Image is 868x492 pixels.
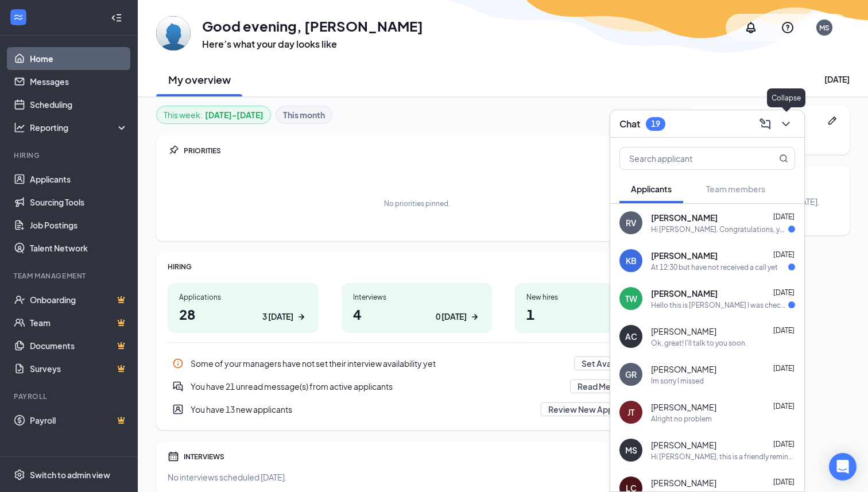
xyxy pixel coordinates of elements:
a: DoubleChatActiveYou have 21 unread message(s) from active applicantsRead MessagesPin [168,375,666,398]
div: Ok, great! I'll talk to you soon. [651,338,747,348]
svg: Calendar [168,451,179,462]
svg: ComposeMessage [758,117,772,131]
span: [DATE] [773,250,795,259]
div: At 12:30 but have not received a call yet [651,262,778,272]
span: [DATE] [773,212,795,221]
svg: ChevronDown [779,117,793,131]
h1: 4 [353,304,481,324]
span: [PERSON_NAME] [651,401,716,413]
div: MS [819,23,830,33]
div: Interviews [353,292,481,302]
span: [DATE] [773,402,795,410]
svg: Pin [168,145,179,156]
a: InfoSome of your managers have not set their interview availability yetSet AvailabilityPin [168,352,666,375]
div: TW [625,293,637,304]
div: 0 [DATE] [436,311,467,323]
a: Interviews40 [DATE]ArrowRight [342,283,493,333]
div: Hello this is [PERSON_NAME] I was checking on my status to see if you got the reference from my j... [651,300,788,310]
div: Team Management [14,271,126,281]
h2: My overview [168,72,231,87]
div: Open Intercom Messenger [829,453,857,481]
svg: Settings [14,469,25,481]
span: [PERSON_NAME] [651,363,716,375]
span: [PERSON_NAME] [651,250,718,261]
a: Applicants [30,168,128,191]
div: MS [625,444,637,456]
a: Job Postings [30,214,128,237]
h3: Chat [619,118,640,130]
div: No priorities pinned. [384,199,450,208]
div: No interviews scheduled [DATE]. [168,471,666,483]
div: HIRING [168,262,666,272]
a: DocumentsCrown [30,334,128,357]
svg: UserEntity [172,404,184,415]
div: You have 13 new applicants [168,398,666,421]
div: INTERVIEWS [184,452,666,462]
div: [DATE] [824,73,850,85]
div: 19 [651,119,660,129]
div: Collapse [767,88,805,107]
a: SurveysCrown [30,357,128,380]
span: [PERSON_NAME] [651,326,716,337]
span: [PERSON_NAME] [651,288,718,299]
svg: MagnifyingGlass [779,154,788,163]
h1: 28 [179,304,307,324]
span: [PERSON_NAME] [651,212,718,223]
a: Home [30,47,128,70]
div: Switch to admin view [30,469,110,481]
span: [PERSON_NAME] [651,477,716,489]
button: ComposeMessage [756,115,774,133]
button: ChevronDown [777,115,795,133]
a: New hires10 [DATE]ArrowRight [515,283,666,333]
svg: Pen [827,115,838,126]
div: You have 21 unread message(s) from active applicants [191,381,563,392]
img: Marla Shorb [156,16,191,51]
span: [PERSON_NAME] [651,439,716,451]
span: [DATE] [773,288,795,297]
h3: Here’s what your day looks like [202,38,423,51]
div: RV [626,217,637,228]
h1: 1 [526,304,654,324]
svg: WorkstreamLogo [13,11,24,23]
svg: Notifications [744,21,758,34]
div: Payroll [14,392,126,401]
div: Applications [179,292,307,302]
div: 3 [DATE] [262,311,293,323]
svg: Analysis [14,122,25,133]
div: Reporting [30,122,129,133]
a: PayrollCrown [30,409,128,432]
span: [DATE] [773,326,795,335]
div: This week : [164,109,263,121]
div: Hi [PERSON_NAME]. Congratulations, your meeting with Dogtopia for Dog Bather at [GEOGRAPHIC_DATA]... [651,224,788,234]
input: Search applicant [620,148,756,169]
div: Some of your managers have not set their interview availability yet [168,352,666,375]
a: Applications283 [DATE]ArrowRight [168,283,319,333]
b: [DATE] - [DATE] [205,109,263,121]
div: Alright no problem [651,414,712,424]
svg: DoubleChatActive [172,381,184,392]
h1: Good evening, [PERSON_NAME] [202,16,423,36]
div: GR [625,369,637,380]
span: [DATE] [773,478,795,486]
div: You have 13 new applicants [191,404,534,415]
button: Read Messages [570,379,645,393]
b: This month [283,109,325,121]
div: KB [626,255,637,266]
a: Talent Network [30,237,128,259]
svg: ArrowRight [296,311,307,323]
div: Hi [PERSON_NAME], this is a friendly reminder. To move forward with your application for Front De... [651,452,795,462]
a: Scheduling [30,93,128,116]
span: [DATE] [773,364,795,373]
div: New hires [526,292,654,302]
div: PRIORITIES [184,146,666,156]
div: You have 21 unread message(s) from active applicants [168,375,666,398]
span: [DATE] [773,440,795,448]
div: Some of your managers have not set their interview availability yet [191,358,567,369]
a: Messages [30,70,128,93]
a: Sourcing Tools [30,191,128,214]
a: TeamCrown [30,311,128,334]
div: Hiring [14,150,126,160]
div: Im sorry I missed [651,376,704,386]
button: Set Availability [574,357,645,370]
button: Review New Applicants [541,402,645,416]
